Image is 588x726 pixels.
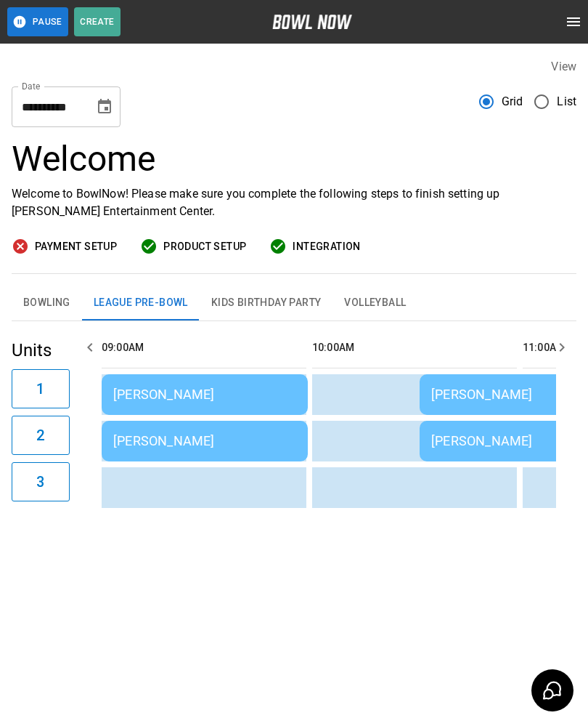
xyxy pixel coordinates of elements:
[36,377,44,400] h6: 1
[12,139,576,180] h3: Welcome
[272,15,352,29] img: logo
[163,238,246,256] span: Product Setup
[557,93,576,110] span: List
[12,369,70,408] button: 1
[102,327,306,368] th: 09:00AM
[7,7,68,36] button: Pause
[36,470,44,493] h6: 3
[293,238,360,256] span: Integration
[200,286,333,320] button: Kids Birthday Party
[12,416,70,455] button: 2
[90,92,119,121] button: Choose date, selected date is Sep 28, 2025
[35,238,117,256] span: Payment Setup
[12,339,70,362] h5: Units
[332,286,417,320] button: Volleyball
[559,7,588,36] button: open drawer
[12,286,576,320] div: inventory tabs
[312,327,517,368] th: 10:00AM
[12,286,82,320] button: Bowling
[36,424,44,447] h6: 2
[82,286,200,320] button: League Pre-Bowl
[113,387,296,402] div: [PERSON_NAME]
[74,7,121,36] button: Create
[502,93,523,110] span: Grid
[12,185,576,220] p: Welcome to BowlNow! Please make sure you complete the following steps to finish setting up [PERSO...
[113,433,296,448] div: [PERSON_NAME]
[551,60,576,73] label: View
[12,462,70,501] button: 3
